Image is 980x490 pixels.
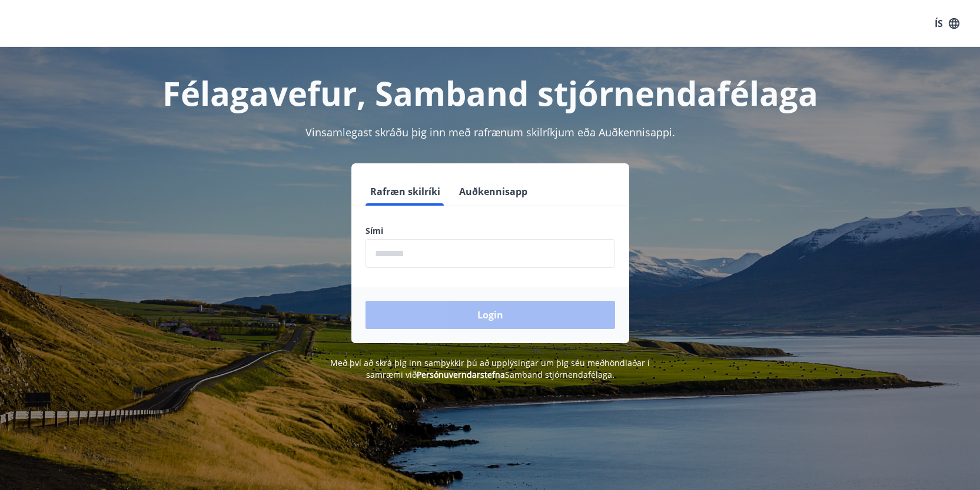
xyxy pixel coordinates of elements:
a: Persónuverndarstefna [417,369,505,380]
button: ÍS [928,13,966,34]
span: Vinsamlegast skráðu þig inn með rafrænum skilríkjum eða Auðkennisappi. [305,125,675,139]
label: Sími [366,225,615,237]
h1: Félagavefur, Samband stjórnendafélaga [81,71,900,115]
button: Auðkennisapp [454,177,532,206]
button: Rafræn skilríki [366,177,445,206]
span: Með því að skrá þig inn samþykkir þú að upplýsingar um þig séu meðhöndlaðar í samræmi við Samband... [330,357,650,380]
